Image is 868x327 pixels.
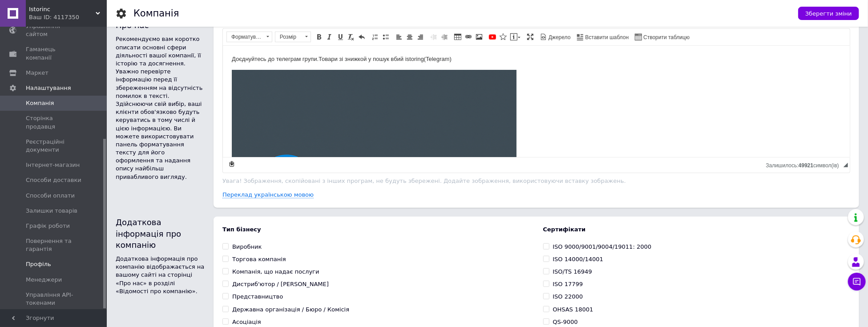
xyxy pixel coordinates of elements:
div: Державна організація / Бюро / Комісія [232,306,349,314]
span: 49921 [799,162,813,169]
a: Максимізувати [525,32,535,42]
span: Створити таблицю [642,34,690,41]
span: Залишки товарів [26,207,77,215]
b: Тип бізнесу [222,226,530,234]
span: Розмір [275,32,302,42]
span: Менеджери [26,276,62,284]
div: Компанія, що надає послуги [232,268,319,276]
a: Зображення [474,32,484,42]
a: Видалити форматування [346,32,356,42]
span: Потягніть для зміни розмірів [844,163,848,167]
span: Способи оплати [26,192,75,200]
a: Підкреслений (Ctrl+U) [335,32,345,42]
a: Вставити/Редагувати посилання (Ctrl+L) [464,32,473,42]
div: Асоціація [232,318,261,326]
span: Реєстраційні документи [26,138,82,154]
div: OHSAS 18001 [553,306,593,314]
span: Способи доставки [26,176,81,184]
a: Вставити шаблон [576,32,630,42]
span: Джерело [547,34,571,41]
a: Зменшити відступ [429,32,439,42]
a: Зробити резервну копію зараз [227,159,237,169]
span: Профіль [26,260,51,268]
span: Повернення та гарантія [26,237,82,253]
p: Увага! Зображення, скопійовані з інших програм, не будуть збережені. Додайте зображення, використ... [222,178,850,184]
iframe: Редактор, B6EA513F-DD8C-4A09-B1A5-3131BABD49D8 [223,46,850,157]
a: Переклад українською мовою [222,191,314,198]
a: Вставити повідомлення [509,32,522,42]
div: Представництво [232,293,283,301]
div: ISO 17799 [553,280,583,288]
a: Жирний (Ctrl+B) [314,32,324,42]
a: Додати відео з YouTube [488,32,497,42]
div: Ваш ID: 4117350 [29,13,107,21]
div: ISO 9000/9001/9004/19011: 2000 [553,243,652,251]
div: ISO 14000/14001 [553,255,604,263]
h1: Компанія [133,8,179,19]
body: Редактор, B6EA513F-DD8C-4A09-B1A5-3131BABD49D8 [9,9,618,312]
span: Сторінка продавця [26,114,82,130]
a: Джерело [539,32,572,42]
a: По центру [405,32,415,42]
span: Компанія [26,99,54,107]
a: По лівому краю [394,32,404,42]
span: Налаштування [26,84,71,92]
span: Гаманець компанії [26,45,82,61]
a: Вставити/видалити нумерований список [370,32,380,42]
div: Кiлькiсть символiв [766,160,844,169]
span: Зберегти зміни [805,10,852,17]
a: Вставити/видалити маркований список [381,32,391,42]
div: ISO 22000 [553,293,583,301]
button: Чат з покупцем [848,273,866,291]
div: Додаткова інформація про компанію відображається на вашому сайті на сторінці «Про нас» в розділі ... [116,255,205,295]
span: Вставити шаблон [584,34,629,41]
span: Управління сайтом [26,22,82,38]
span: Графік роботи [26,222,70,230]
a: Повернути (Ctrl+Z) [357,32,367,42]
div: ISO/TS 16949 [553,268,592,276]
span: Маркет [26,69,48,77]
div: Рекомендуємо вам коротко описати основні сфери діяльності вашої компанії, її історію та досягненн... [116,35,205,181]
span: Управління API-токенами [26,291,82,307]
p: Доєднуйтесь до телеграм групи.Товари зі знижкой у пошук вбий istoring(Telegram) [9,9,618,18]
span: Інтернет-магазин [26,161,80,169]
div: Виробник [232,243,262,251]
div: QS-9000 [553,318,578,326]
div: Торгова компанія [232,255,286,263]
a: Курсив (Ctrl+I) [325,32,335,42]
span: Istorinc [29,5,96,13]
a: Розмір [275,32,311,42]
a: Створити таблицю [634,32,691,42]
a: Вставити іконку [498,32,508,42]
a: Форматування [226,32,272,42]
div: Додаткова інформація про компанію [116,217,205,250]
b: Сертифікати [543,226,851,234]
button: Зберегти зміни [798,7,859,20]
div: Дистриб'ютор / [PERSON_NAME] [232,280,329,288]
a: По правому краю [416,32,425,42]
a: Збільшити відступ [440,32,449,42]
a: Таблиця [453,32,463,42]
span: Форматування [227,32,263,42]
